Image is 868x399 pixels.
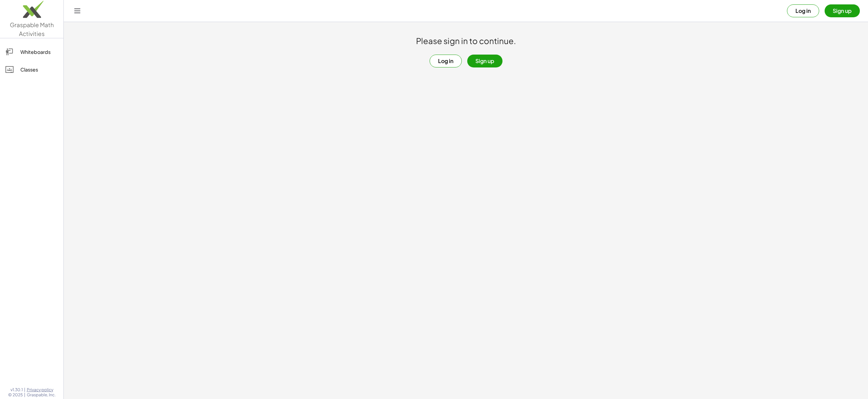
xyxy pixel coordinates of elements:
[3,44,61,60] a: Whiteboards
[72,5,83,16] button: Toggle navigation
[416,36,516,46] h1: Please sign in to continue.
[20,48,58,56] div: Whiteboards
[3,61,61,78] a: Classes
[24,392,25,398] span: |
[787,4,819,17] button: Log in
[8,392,23,398] span: © 2025
[20,65,58,74] div: Classes
[24,387,25,393] span: |
[825,4,860,17] button: Sign up
[11,387,23,393] span: v1.30.1
[430,55,462,67] button: Log in
[10,21,54,37] span: Graspable Math Activities
[27,392,56,398] span: Graspable, Inc.
[467,55,502,67] button: Sign up
[27,387,56,393] a: Privacy policy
